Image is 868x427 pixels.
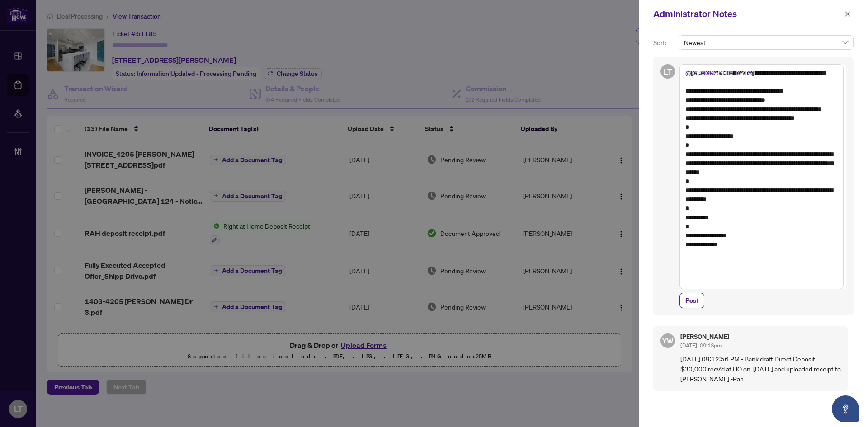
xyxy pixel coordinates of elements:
span: LT [664,65,672,78]
span: close [844,11,851,17]
button: Open asap [832,395,859,422]
p: [DATE] 09:12:56 PM - Bank draft Direct Deposit $30,000 recv’d at HO on [DATE] and uploaded receip... [680,354,841,384]
p: Sort: [653,38,675,48]
button: Post [679,293,704,308]
span: Post [685,293,698,308]
span: YW [662,335,674,346]
h5: [PERSON_NAME] [680,333,841,340]
span: [DATE], 09:13pm [680,342,722,349]
div: Administrator Notes [653,7,842,21]
span: Newest [684,36,848,49]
